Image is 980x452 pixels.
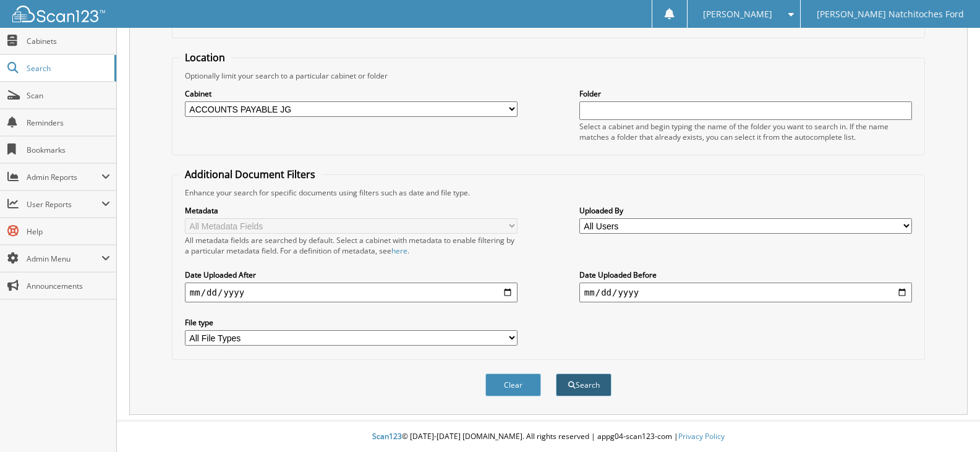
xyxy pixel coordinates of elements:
[703,11,772,18] span: [PERSON_NAME]
[579,205,912,216] label: Uploaded By
[185,270,518,280] label: Date Uploaded After
[27,226,110,237] span: Help
[579,121,912,142] div: Select a cabinet and begin typing the name of the folder you want to search in. If the name match...
[27,36,110,46] span: Cabinets
[27,172,101,182] span: Admin Reports
[117,422,980,452] div: © [DATE]-[DATE] [DOMAIN_NAME]. All rights reserved | appg04-scan123-com |
[579,270,912,280] label: Date Uploaded Before
[12,6,105,22] img: scan123-logo-white.svg
[179,70,918,81] div: Optionally limit your search to a particular cabinet or folder
[27,63,108,74] span: Search
[179,187,918,198] div: Enhance your search for specific documents using filters such as date and file type.
[27,254,101,264] span: Admin Menu
[27,90,110,101] span: Scan
[485,373,541,396] button: Clear
[27,281,110,291] span: Announcements
[391,245,407,256] a: here
[185,235,518,256] div: All metadata fields are searched by default. Select a cabinet with metadata to enable filtering b...
[678,431,725,441] a: Privacy Policy
[579,88,912,99] label: Folder
[27,199,101,210] span: User Reports
[185,317,518,328] label: File type
[27,117,110,128] span: Reminders
[579,283,912,302] input: end
[918,393,980,452] iframe: Chat Widget
[27,145,110,155] span: Bookmarks
[817,11,964,18] span: [PERSON_NAME] Natchitoches Ford
[179,51,231,64] legend: Location
[185,205,518,216] label: Metadata
[185,88,518,99] label: Cabinet
[556,373,611,396] button: Search
[185,283,518,302] input: start
[179,168,322,181] legend: Additional Document Filters
[372,431,402,441] span: Scan123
